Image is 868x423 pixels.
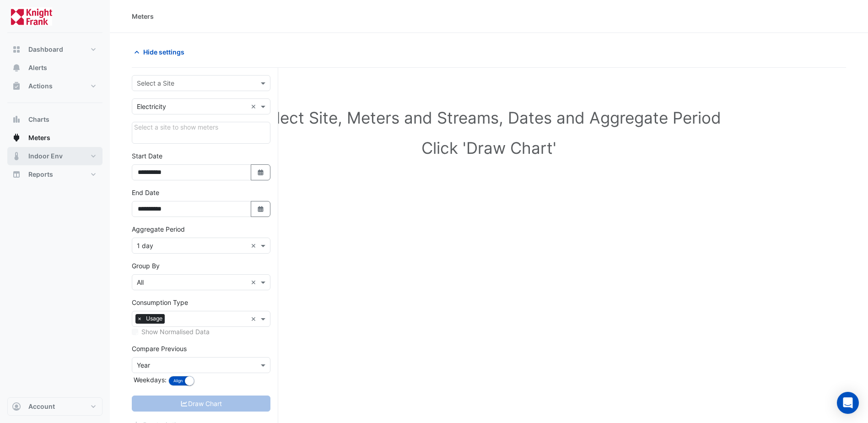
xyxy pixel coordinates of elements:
[132,11,154,21] div: Meters
[257,168,265,176] fa-icon: Select Date
[135,314,144,323] span: ×
[132,224,185,234] label: Aggregate Period
[132,261,160,271] label: Group By
[132,44,190,60] button: Hide settings
[144,314,165,323] span: Usage
[28,133,50,142] span: Meters
[837,392,859,414] div: Open Intercom Messenger
[251,102,259,111] span: Clear
[251,314,259,324] span: Clear
[132,375,167,385] label: Weekdays:
[28,402,55,411] span: Account
[132,122,270,144] div: Click Update or Cancel in Details panel
[28,81,53,91] span: Actions
[7,129,102,147] button: Meters
[132,151,162,161] label: Start Date
[7,110,102,129] button: Charts
[12,81,21,91] app-icon: Actions
[132,327,270,336] div: Select meters or streams to enable normalisation
[143,47,184,57] span: Hide settings
[28,170,53,179] span: Reports
[251,277,259,287] span: Clear
[146,108,831,127] h1: Select Site, Meters and Streams, Dates and Aggregate Period
[7,77,102,95] button: Actions
[7,147,102,165] button: Indoor Env
[12,63,21,72] app-icon: Alerts
[7,59,102,77] button: Alerts
[7,40,102,59] button: Dashboard
[12,152,21,161] app-icon: Indoor Env
[28,45,63,54] span: Dashboard
[28,115,49,124] span: Charts
[12,170,21,179] app-icon: Reports
[146,138,831,157] h1: Click 'Draw Chart'
[12,45,21,54] app-icon: Dashboard
[257,205,265,213] fa-icon: Select Date
[132,188,159,197] label: End Date
[132,298,188,307] label: Consumption Type
[7,165,102,184] button: Reports
[132,344,187,353] label: Compare Previous
[141,327,210,336] label: Show Normalised Data
[12,133,21,142] app-icon: Meters
[28,63,47,72] span: Alerts
[11,7,52,26] img: Company Logo
[12,115,21,124] app-icon: Charts
[7,397,102,416] button: Account
[28,152,63,161] span: Indoor Env
[251,241,259,250] span: Clear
